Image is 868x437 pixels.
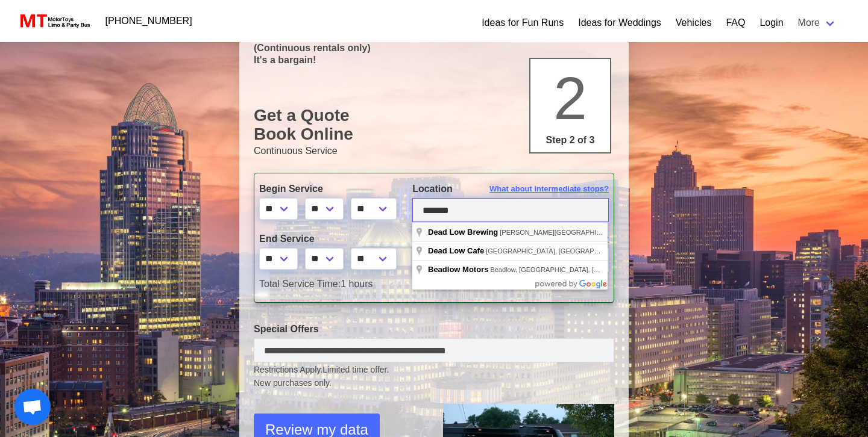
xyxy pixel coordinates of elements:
span: Beadlow Motors [428,265,488,274]
span: New purchases only. [254,377,614,389]
a: More [791,11,844,35]
h1: Get a Quote Book Online [254,106,614,144]
span: [GEOGRAPHIC_DATA], [GEOGRAPHIC_DATA], [GEOGRAPHIC_DATA], [GEOGRAPHIC_DATA] [486,247,773,255]
a: Ideas for Fun Runs [482,16,564,30]
span: Beadlow, [GEOGRAPHIC_DATA], [GEOGRAPHIC_DATA] [490,266,661,273]
span: Location [412,184,453,194]
label: Special Offers [254,322,614,336]
span: Dead Low Cafe [428,246,484,255]
label: End Service [259,232,394,246]
small: Restrictions Apply. [254,365,614,389]
a: [PHONE_NUMBER] [98,9,200,33]
label: Begin Service [259,182,394,196]
span: Limited time offer. [322,364,389,376]
span: Dead Low Brewing [428,228,498,237]
span: What about intermediate stops? [489,233,609,245]
div: 1 hours [250,277,618,291]
p: Continuous Service [254,144,614,158]
p: Step 2 of 3 [535,133,605,147]
img: MotorToys Logo [17,13,91,29]
p: It's a bargain! [254,54,614,66]
a: Ideas for Weddings [578,16,661,30]
div: Open chat [14,389,51,425]
a: Vehicles [676,16,712,30]
a: FAQ [726,16,745,30]
span: What about intermediate stops? [489,183,609,195]
span: Total Service Time: [259,279,341,289]
span: [PERSON_NAME][GEOGRAPHIC_DATA], [GEOGRAPHIC_DATA], [GEOGRAPHIC_DATA], [GEOGRAPHIC_DATA] [500,229,841,236]
a: Login [759,16,783,30]
span: 2 [553,64,587,132]
p: (Continuous rentals only) [254,42,614,54]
